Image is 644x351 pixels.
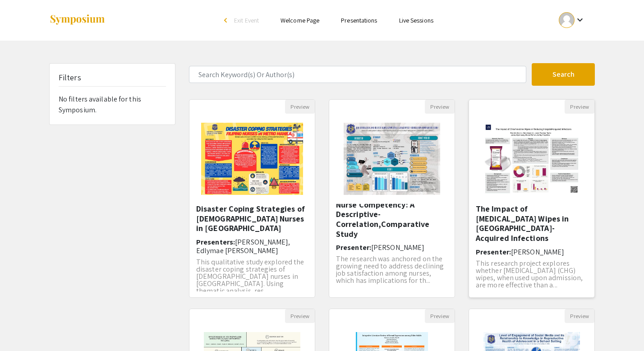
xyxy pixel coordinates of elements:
span: Exit Event [234,16,259,24]
button: Expand account dropdown [549,10,595,30]
mat-icon: Expand account dropdown [575,14,585,25]
iframe: Chat [7,310,38,344]
h6: Presenters: [196,238,308,255]
button: Preview [565,100,594,114]
div: No filters available for this Symposium. [50,64,175,125]
input: Search Keyword(s) Or Author(s) [189,66,526,83]
h5: Disaster Coping Strategies of [DEMOGRAPHIC_DATA] Nurses in [GEOGRAPHIC_DATA] [196,204,308,233]
span: [PERSON_NAME] [371,243,424,252]
img: <p>Job Satisfaction and Holistic Nurse Competency: A Descriptive-Correlation,</p><p>Comparative S... [335,114,449,204]
button: Search [532,63,595,86]
a: Presentations [341,16,377,24]
h6: Presenter: [336,243,448,252]
button: Preview [285,309,315,323]
h6: Presenter: [476,248,588,256]
h5: Filters [59,73,81,83]
span: [PERSON_NAME] [511,247,564,257]
h5: The Impact of [MEDICAL_DATA] Wipes in [GEOGRAPHIC_DATA]-Acquired Infections​ [476,204,588,243]
div: Open Presentation <p>Job Satisfaction and Holistic Nurse Competency: A Descriptive-Correlation,</... [329,99,455,298]
p: This research project explores whether [MEDICAL_DATA] (CHG) wipes, when used upon admission, are ... [476,260,588,289]
img: <p>Disaster Coping Strategies of Filipino Nurses in Metro Manila</p> [192,114,313,204]
p: This qualitative study explored the disaster coping strategies of [DEMOGRAPHIC_DATA] nurses in [G... [196,259,308,295]
div: Open Presentation <p>Disaster Coping Strategies of Filipino Nurses in Metro Manila</p> [189,99,315,298]
div: arrow_back_ios [224,18,230,23]
button: Preview [565,309,594,323]
h5: Job Satisfaction and Holistic Nurse Competency: A Descriptive-Correlation,Comparative Study [336,190,448,239]
button: Preview [425,100,455,114]
button: Preview [285,100,315,114]
button: Preview [425,309,455,323]
a: Welcome Page [281,16,319,24]
a: Live Sessions [399,16,433,24]
p: The research was anchored on the growing need to address declining job satisfaction among nurses,... [336,255,448,284]
span: [PERSON_NAME], Edlymae [PERSON_NAME] [196,237,290,255]
div: Open Presentation <p>The Impact of Chlorhexidine Wipes in Reducing Hospital-Acquired Infections​</p> [469,99,595,298]
img: <p>The Impact of Chlorhexidine Wipes in Reducing Hospital-Acquired Infections​</p> [474,114,589,204]
img: Symposium by ForagerOne [49,14,106,26]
